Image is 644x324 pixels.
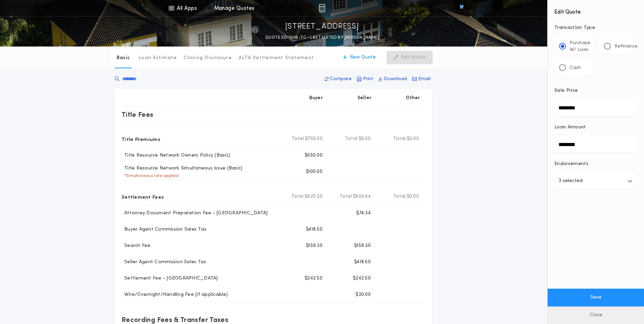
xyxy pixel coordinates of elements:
p: Buyer [309,95,323,102]
p: Title Fees [122,109,153,120]
p: [STREET_ADDRESS] [285,21,359,32]
input: Sale Price [554,100,637,116]
span: $0.00 [358,136,371,142]
input: Loan Amount [554,136,637,152]
p: Attorney Document Preparation Fee - [GEOGRAPHIC_DATA] [122,210,268,217]
img: img [319,4,325,12]
p: Title Resource Network Simultaneous Issue (Basic) [122,165,242,172]
p: Title Resource Network Owners Policy (Basic) [122,152,230,159]
p: Edit Quote [401,54,426,61]
p: Email [418,76,430,83]
p: Endorsements [554,161,637,167]
p: Settlement Fees [122,191,164,202]
button: Print [355,73,375,85]
button: Edit Quote [387,51,433,64]
p: Settlement Fee - [GEOGRAPHIC_DATA] [122,275,218,282]
p: $418.50 [306,226,323,233]
p: ALTA Settlement Statement [239,55,314,61]
p: Basic [116,55,130,61]
p: $418.50 [354,259,371,266]
p: Closing Disclosure [184,55,232,61]
p: * Simultaneous rate applied [122,173,179,179]
button: Download [376,73,409,85]
span: $0.00 [407,193,419,200]
button: Email [410,73,433,85]
b: Total: [393,136,407,142]
p: Seller Agent Commission Sales Tax [122,259,206,266]
span: $820.30 [305,193,323,200]
p: Search Fee [122,242,151,249]
p: Buyer Agent Commission Sales Tax [122,226,206,233]
img: vs-icon [447,5,476,12]
p: Sale Price [554,87,578,94]
p: New Quote [350,54,376,61]
p: Loan Amount [554,124,586,131]
p: Refinance [614,43,638,50]
p: $242.50 [305,275,323,282]
span: $0.00 [407,136,419,142]
b: Total: [291,193,305,200]
p: Purchase W/ Loan [570,40,590,53]
p: 3 selected [558,177,583,185]
p: QUOTE SD-13115-TC - LAST EDITED BY [PERSON_NAME] [265,34,379,41]
p: Cash [570,65,581,71]
span: $750.00 [305,136,323,142]
button: Save [548,289,644,306]
b: Total: [393,193,407,200]
p: Print [363,76,373,83]
p: Wire/Overnight/Handling Fee (if applicable) [122,291,228,298]
b: Total: [345,136,358,142]
p: $100.00 [306,168,323,175]
button: 3 selected [554,173,637,189]
p: $159.30 [354,242,371,249]
p: Transaction Type [554,24,637,31]
h4: Edit Quote [554,4,637,16]
p: Download [384,76,407,83]
p: Seller [357,95,372,102]
p: Compare [330,76,352,83]
span: $924.64 [353,193,371,200]
button: Close [548,306,644,324]
p: Other [406,95,420,102]
p: $242.50 [353,275,371,282]
button: New Quote [336,51,383,64]
b: Total: [292,136,305,142]
p: $74.34 [356,210,371,217]
p: Loan Estimate [139,55,177,61]
p: $159.30 [306,242,323,249]
p: Title Premiums [122,133,160,144]
button: Compare [323,73,354,85]
p: $650.00 [305,152,323,159]
p: $30.00 [355,291,371,298]
b: Total: [339,193,353,200]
